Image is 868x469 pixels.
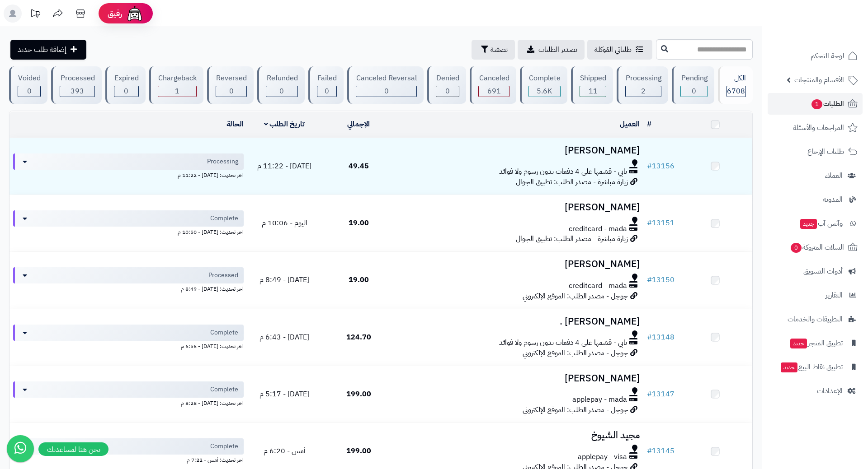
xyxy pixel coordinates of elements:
[356,86,416,97] div: 0
[13,170,244,179] div: اخر تحديث: [DATE] - 11:22 م
[647,389,675,399] a: #13147
[210,214,238,223] span: Complete
[800,219,817,229] span: جديد
[49,66,103,104] a: Processed 393
[692,86,696,97] span: 0
[791,243,802,253] span: 0
[647,332,652,343] span: #
[578,452,627,462] span: applepay - visa
[158,86,196,97] div: 1
[768,308,863,330] a: التطبيقات والخدمات
[104,66,147,104] a: Expired 0
[346,446,371,456] span: 199.00
[487,86,501,97] span: 691
[768,380,863,402] a: الإعدادات
[27,86,32,97] span: 0
[124,86,128,97] span: 0
[24,5,47,25] a: تحديثات المنصة
[10,40,86,60] a: إضافة طلب جديد
[768,237,863,258] a: السلات المتروكة0
[523,348,628,358] span: جوجل - مصدر الطلب: الموقع الإلكتروني
[594,44,632,55] span: طلباتي المُوكلة
[126,5,144,23] img: ai-face.png
[346,389,371,399] span: 199.00
[400,373,640,384] h3: [PERSON_NAME]
[205,66,255,104] a: Reversed 0
[680,73,707,84] div: Pending
[768,93,863,115] a: الطلبات1
[647,161,652,172] span: #
[114,73,139,84] div: Expired
[647,218,675,228] a: #13151
[158,73,197,84] div: Chargeback
[572,395,627,405] span: applepay - mada
[647,119,651,130] a: #
[647,332,675,343] a: #13148
[400,202,640,213] h3: [PERSON_NAME]
[207,157,238,166] span: Processing
[569,224,627,234] span: creditcard - mada
[789,337,843,349] span: تطبيق المتجر
[518,40,585,60] a: تصدير الطلبات
[114,86,138,97] div: 0
[266,73,297,84] div: Refunded
[647,446,652,456] span: #
[716,66,755,104] a: الكل6708
[349,274,369,285] span: 19.00
[210,385,238,394] span: Complete
[345,66,425,104] a: Canceled Reversal 0
[400,145,640,156] h3: [PERSON_NAME]
[768,356,863,378] a: تطبيق نقاط البيعجديد
[626,86,661,97] div: 2
[71,86,84,97] span: 393
[625,73,661,84] div: Processing
[647,446,675,456] a: #13145
[670,66,716,104] a: Pending 0
[60,86,94,97] div: 393
[768,141,863,163] a: طلبات الإرجاع
[175,86,179,97] span: 1
[647,274,675,285] a: #13150
[18,44,66,55] span: إضافة طلب جديد
[325,86,329,97] span: 0
[768,260,863,282] a: أدوات التسويق
[538,44,577,55] span: تصدير الطلبات
[681,86,707,97] div: 0
[807,21,859,40] img: logo-2.png
[425,66,468,104] a: Denied 0
[147,66,205,104] a: Chargeback 1
[226,119,244,130] a: الحالة
[794,74,844,86] span: الأقسام والمنتجات
[780,361,843,373] span: تطبيق نقاط البيع
[18,86,40,97] div: 0
[641,86,646,97] span: 2
[216,73,247,84] div: Reversed
[499,167,627,177] span: تابي - قسّمها على 4 دفعات بدون رسوم ولا فوائد
[13,455,244,464] div: اخر تحديث: أمس - 7:22 م
[580,73,606,84] div: Shipped
[436,86,459,97] div: 0
[472,40,515,60] button: تصفية
[445,86,450,97] span: 0
[826,289,843,302] span: التقارير
[307,66,345,104] a: Failed 0
[529,86,560,97] div: 5610
[799,217,843,230] span: وآتس آب
[647,218,652,228] span: #
[216,86,246,97] div: 0
[817,385,843,397] span: الإعدادات
[569,66,615,104] a: Shipped 11
[264,119,305,130] a: تاريخ الطلب
[620,119,640,130] a: العميل
[317,86,336,97] div: 0
[768,165,863,186] a: العملاء
[811,98,844,110] span: الطلبات
[479,86,509,97] div: 691
[279,86,284,97] span: 0
[13,341,244,350] div: اخر تحديث: [DATE] - 6:56 م
[108,8,122,19] span: رفيق
[18,73,41,84] div: Voided
[811,50,844,62] span: لوحة التحكم
[347,119,370,130] a: الإجمالي
[823,193,843,206] span: المدونة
